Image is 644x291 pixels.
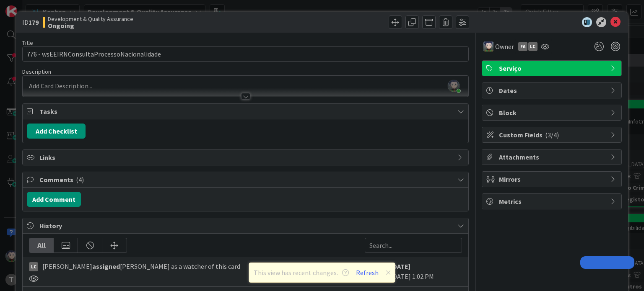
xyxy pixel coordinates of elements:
[391,262,410,270] b: [DATE]
[22,46,468,62] input: type card name here...
[22,68,51,75] span: Description
[518,42,527,51] div: FA
[27,192,81,207] button: Add Comment
[391,261,462,282] div: [DATE] 1:02 PM
[365,238,462,253] input: Search...
[39,175,453,185] span: Comments
[483,41,493,52] img: LS
[39,152,453,162] span: Links
[353,267,382,278] button: Refresh
[448,80,460,92] img: 6lt3uT3iixLqDNk5qtoYI6LggGIpyp3L.jpeg
[545,131,559,139] span: ( 3/4 )
[495,41,514,52] span: Owner
[92,262,120,270] b: assigned
[499,130,606,140] span: Custom Fields
[48,15,133,22] span: Development & Quality Assurance
[22,17,39,27] span: ID
[499,63,606,73] span: Serviço
[29,238,54,252] div: All
[27,124,86,139] button: Add Checklist
[76,175,84,184] span: ( 4 )
[254,268,349,278] span: This view has recent changes.
[39,106,453,116] span: Tasks
[22,39,33,46] label: Title
[499,152,606,162] span: Attachments
[48,22,133,29] b: Ongoing
[29,262,38,271] div: LC
[499,196,606,206] span: Metrics
[499,85,606,95] span: Dates
[499,174,606,184] span: Mirrors
[29,18,39,26] b: 179
[39,221,453,231] span: History
[528,42,538,51] div: LC
[499,108,606,118] span: Block
[42,261,240,271] span: [PERSON_NAME] [PERSON_NAME] as a watcher of this card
